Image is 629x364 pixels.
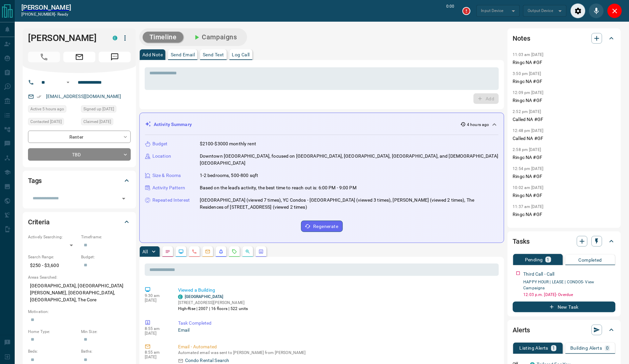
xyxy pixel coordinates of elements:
p: Downtown [GEOGRAPHIC_DATA], focused on [GEOGRAPHIC_DATA], [GEOGRAPHIC_DATA], [GEOGRAPHIC_DATA], a... [200,153,499,167]
a: HAPPY HOUR | LEASE | CONDOS- View Campaigns [524,280,594,290]
span: Call [28,52,60,62]
a: [EMAIL_ADDRESS][DOMAIN_NAME] [46,94,121,99]
p: Viewed a Building [178,287,496,294]
p: Repeated Interest [152,197,190,204]
svg: Emails [205,249,210,254]
h1: [PERSON_NAME] [28,33,103,43]
p: [GEOGRAPHIC_DATA], [GEOGRAPHIC_DATA][PERSON_NAME], [GEOGRAPHIC_DATA], [GEOGRAPHIC_DATA], The Core [28,280,131,305]
button: Campaigns [186,32,244,43]
p: Motivation: [28,309,131,315]
p: Budget: [81,254,131,260]
p: Automated email was sent to [PERSON_NAME] from [PERSON_NAME] [178,351,496,355]
button: Open [119,194,128,203]
p: Ringc NA #GF [513,59,616,66]
p: Called NA #GF [513,135,616,142]
p: High-Rise | 2007 | 16 floors | 522 units [178,306,248,312]
span: Contacted [DATE] [30,118,62,125]
p: 12:03 p.m. [DATE] - Overdue [524,292,616,298]
p: 11:37 am [DATE] [513,204,544,209]
div: Tags [28,173,131,189]
p: 1-2 bedrooms, 500-800 sqft [200,172,258,179]
p: 9:14 am [DATE] [513,223,541,228]
p: 12:09 pm [DATE] [513,90,544,95]
div: condos.ca [113,36,117,40]
p: $2100-$3000 monthly rent [200,140,256,147]
p: [PHONE_NUMBER] - [21,11,71,17]
p: [GEOGRAPHIC_DATA] (viewed 7 times), YC Condos - [GEOGRAPHIC_DATA] (viewed 3 times), [PERSON_NAME]... [200,197,499,211]
h2: Tags [28,175,42,186]
h2: Notes [513,33,530,44]
svg: Lead Browsing Activity [178,249,184,254]
span: Message [99,52,131,62]
div: Alerts [513,322,616,338]
p: 8:55 am [145,350,168,355]
span: ready [57,12,69,17]
p: Beds: [28,349,78,355]
p: 4 hours ago [467,122,489,128]
p: Email - Automated [178,344,496,351]
svg: Email Verified [37,94,41,99]
span: Active 5 hours ago [30,106,64,112]
p: Location [152,153,171,160]
div: Tasks [513,233,616,249]
p: Ringc NA #GF [513,154,616,161]
p: Send Email [171,52,195,57]
svg: Notes [165,249,170,254]
p: Third Call - Call [524,271,555,278]
button: Open [64,78,72,86]
div: Fri May 30 2025 [81,105,131,115]
p: Ringc NA #GF [513,173,616,180]
p: 12:54 pm [DATE] [513,166,544,171]
p: Budget [152,140,168,147]
p: Log Call [232,52,250,57]
p: Pending [525,257,543,262]
button: Timeline [143,32,183,43]
p: 12:48 pm [DATE] [513,128,544,133]
p: Add Note [142,52,163,57]
p: Ringc NA #GF [513,192,616,199]
p: 11:03 am [DATE] [513,52,544,57]
p: Activity Pattern [152,184,185,191]
p: Ringc NA #GF [513,78,616,85]
p: 2:58 pm [DATE] [513,147,541,152]
p: Actively Searching: [28,234,78,240]
p: 9:30 am [145,293,168,298]
div: Audio Settings [571,3,586,18]
div: condos.ca [178,295,183,299]
p: $250 - $3,600 [28,260,78,271]
svg: Requests [232,249,237,254]
p: 0 [606,346,609,351]
p: Listing Alerts [520,346,549,351]
p: Task Completed [178,320,496,327]
div: Activity Summary4 hours ago [145,118,499,131]
p: Based on the lead's activity, the best time to reach out is: 6:00 PM - 9:00 PM [200,184,357,191]
p: Areas Searched: [28,274,131,280]
p: Building Alerts [571,346,602,351]
p: Baths: [81,349,131,355]
div: Mute [589,3,604,18]
svg: Calls [192,249,197,254]
span: Signed up [DATE] [83,106,114,112]
p: 3:50 pm [DATE] [513,71,541,76]
a: [PERSON_NAME] [21,3,71,11]
div: Thu Aug 21 2025 [28,118,78,127]
p: [DATE] [145,331,168,336]
p: Size & Rooms [152,172,181,179]
button: New Task [513,302,616,312]
p: [DATE] [145,355,168,360]
p: All [142,249,148,254]
p: Search Range: [28,254,78,260]
h2: Alerts [513,325,530,335]
p: Min Size: [81,329,131,335]
p: 8:55 am [145,326,168,331]
div: Notes [513,30,616,46]
span: Claimed [DATE] [83,118,111,125]
p: 10:02 am [DATE] [513,185,544,190]
h2: Tasks [513,236,530,247]
div: TBD [28,148,131,161]
p: Send Text [203,52,224,57]
div: Renter [28,131,131,143]
svg: Opportunities [245,249,250,254]
div: Tue Oct 14 2025 [28,105,78,115]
